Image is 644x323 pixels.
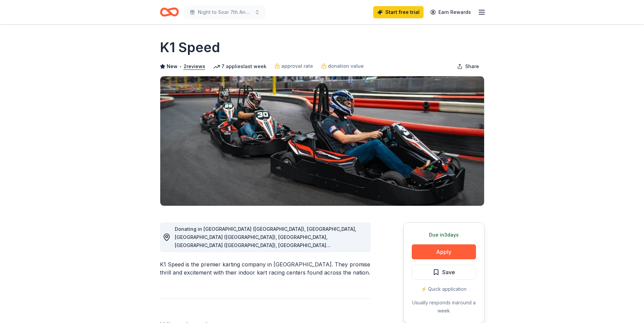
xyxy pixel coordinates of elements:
span: Share [465,62,479,70]
span: donation value [328,62,364,70]
a: donation value [321,62,364,70]
button: Save [412,265,476,280]
div: 7 applies last week [213,62,266,70]
button: Night to Soar 7th Annual Dinner and Auction [184,5,265,19]
button: Apply [412,244,476,259]
button: 2reviews [184,62,205,70]
a: Start free trial [373,6,424,18]
div: Usually responds in around a week [412,299,476,315]
h1: K1 Speed [160,38,220,57]
a: Earn Rewards [426,6,475,18]
a: approval rate [275,62,313,70]
span: approval rate [281,62,313,70]
img: Image for K1 Speed [160,76,484,206]
button: Share [452,60,484,73]
div: Due in 3 days [412,231,476,239]
div: ⚡️ Quick application [412,285,476,293]
span: Night to Soar 7th Annual Dinner and Auction [198,8,252,16]
span: Donating in [GEOGRAPHIC_DATA] ([GEOGRAPHIC_DATA]), [GEOGRAPHIC_DATA], [GEOGRAPHIC_DATA] ([GEOGRAP... [175,226,356,313]
span: New [167,62,177,70]
span: Save [442,268,455,277]
a: Home [160,4,179,20]
span: • [179,64,182,69]
div: K1 Speed is the premier karting company in [GEOGRAPHIC_DATA]. They promise thrill and excitement ... [160,260,371,277]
